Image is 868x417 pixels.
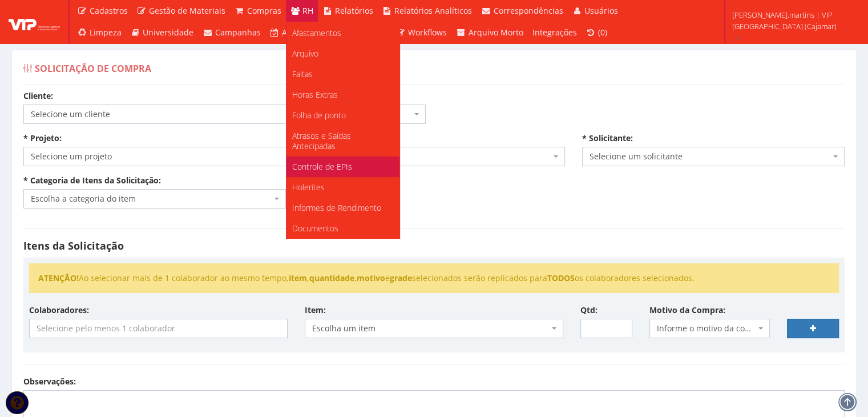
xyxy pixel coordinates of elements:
[9,13,60,30] img: logo
[126,22,199,43] a: Universidade
[286,43,399,64] a: Arquivo
[451,22,528,43] a: Arquivo Morto
[247,5,281,16] span: Compras
[38,272,830,284] li: Ao selecionar mais de 1 colaborador ao mesmo tempo, , , e selecionados serão replicados para os c...
[649,319,770,338] span: Informe o motivo da compra
[29,304,89,316] label: Colaboradores:
[335,5,373,16] span: Relatórios
[292,69,313,79] span: Faltas
[657,323,756,334] span: Informe o motivo da compra
[23,105,426,124] span: Selecione um cliente
[582,147,845,166] span: Selecione um solicitante
[582,22,612,43] a: (0)
[357,272,385,283] strong: motivo
[305,304,326,316] label: Item:
[292,130,351,151] span: Atrasos e Saídas Antecipadas
[289,272,307,283] strong: item
[305,319,563,338] span: Escolha um item
[302,5,313,16] span: RH
[286,126,399,157] a: Atrasos e Saídas Antecipadas
[582,133,633,144] label: * Solicitante:
[292,110,346,121] span: Folha de ponto
[547,272,575,283] strong: TODOS
[292,161,352,172] span: Controle de EPIs
[286,105,399,126] a: Folha de ponto
[143,27,193,38] span: Universidade
[31,193,272,205] span: Escolha a categoria do item
[394,5,472,16] span: Relatórios Analíticos
[286,64,399,85] a: Faltas
[72,22,126,43] a: Limpeza
[23,175,161,186] label: * Categoria de Itens da Solicitação:
[23,90,53,102] label: Cliente:
[198,22,265,43] a: Campanhas
[286,85,399,105] a: Horas Extras
[312,323,549,334] span: Escolha um item
[31,151,551,162] span: Selecione um projeto
[286,218,399,239] a: Documentos
[408,27,447,38] span: Workflows
[286,177,399,198] a: Holerites
[23,147,565,166] span: Selecione um projeto
[391,22,452,43] a: Workflows
[732,9,853,32] span: [PERSON_NAME].martins | VIP [GEOGRAPHIC_DATA] (Cajamar)
[292,89,338,100] span: Horas Extras
[590,151,830,162] span: Selecione um solicitante
[649,304,725,316] label: Motivo da Compra:
[23,376,76,387] label: Observações:
[23,239,124,252] strong: Itens da Solicitação
[149,5,225,16] span: Gestão de Materiais
[469,27,523,38] span: Arquivo Morto
[38,272,79,283] strong: ATENÇÃO!
[265,22,361,43] a: Assistência Técnica
[292,223,338,234] span: Documentos
[580,304,597,316] label: Qtd:
[494,5,563,16] span: Correspondências
[292,27,341,38] span: Afastamentos
[31,109,411,120] span: Selecione um cliente
[598,27,607,38] span: (0)
[309,272,354,283] strong: quantidade
[282,27,356,38] span: Assistência Técnica
[532,27,577,38] span: Integrações
[35,62,151,75] span: Solicitação de Compra
[292,48,318,59] span: Arquivo
[528,22,582,43] a: Integrações
[286,198,399,218] a: Informes de Rendimento
[390,272,412,283] strong: grade
[30,319,287,338] input: Selecione pelo menos 1 colaborador
[90,27,122,38] span: Limpeza
[292,202,381,213] span: Informes de Rendimento
[215,27,261,38] span: Campanhas
[286,23,399,43] a: Afastamentos
[292,182,325,193] span: Holerites
[286,157,399,177] a: Controle de EPIs
[584,5,618,16] span: Usuários
[23,189,286,209] span: Escolha a categoria do item
[90,5,128,16] span: Cadastros
[23,133,62,144] label: * Projeto:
